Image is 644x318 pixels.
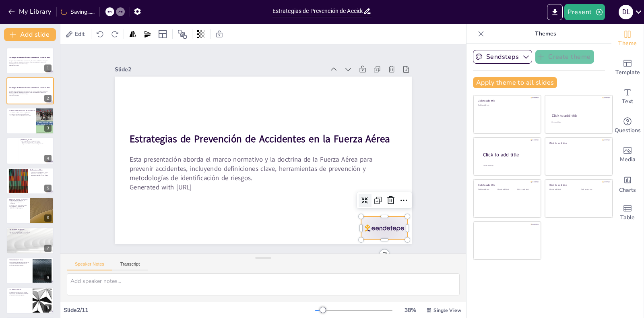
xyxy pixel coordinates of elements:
span: Template [615,68,640,77]
div: Click to add title [478,99,535,102]
p: Leyes que regulan la seguridad laboral. [21,141,52,142]
p: Herramientas para la gestión de riesgos. [9,262,30,263]
p: Definiciones Clave [30,168,52,171]
p: Esta presentación aborda el marco normativo y la doctrina de la Fuerza Aérea para prevenir accide... [9,90,52,94]
button: Sendsteps [473,50,532,64]
div: Add ready made slides [611,53,644,82]
div: Add charts and graphs [611,169,644,198]
p: Importancia de entender el peligro. [30,172,52,173]
span: Edit [73,30,86,38]
p: Condiciones Inseguras [9,229,52,231]
p: La doctrina se basa en leyes y reglamentos. [9,112,40,114]
span: Questions [615,126,641,135]
span: Text [622,97,633,106]
button: Transcript [112,262,148,270]
p: [PERSON_NAME] [21,139,52,141]
p: Evaluación de riesgos en el trabajo. [30,175,52,176]
div: 1 [6,48,54,74]
div: 3 [6,108,54,134]
strong: Estrategias de Prevención de Accidentes en la Fuerza Aérea [239,15,306,272]
div: Saving...... [61,8,95,16]
div: Add a table [611,198,644,227]
p: Themes [487,24,603,44]
div: Layout [156,28,169,41]
p: Mantenimiento adecuado de herramientas. [9,232,52,233]
span: Position [178,29,187,39]
p: Manuales de prevención e investigación. [21,142,52,143]
p: Importancia del Plan Pre-Accidente. [9,263,30,264]
div: Click to add text [549,189,575,191]
div: Click to add text [551,121,605,123]
strong: Estrategias de Prevención de Accidentes en la Fuerza Aérea [9,86,50,88]
span: Single View [433,307,461,314]
div: Get real-time input from your audience [611,111,644,140]
p: Instalaciones y equipos deben ser seguros. [9,231,52,232]
p: Identificación y corrección de [MEDICAL_DATA] inseguros. [9,206,28,209]
div: Click to add title [549,183,607,187]
p: Uso de Extintores [9,289,30,291]
span: Charts [619,186,636,195]
button: Add slide [4,28,56,41]
p: Diferencia entre peligro y riesgo. [30,173,52,175]
div: Add images, graphics, shapes or video [611,140,644,169]
div: 2 [6,77,54,104]
div: Click to add body [483,165,534,167]
div: Click to add title [552,113,605,118]
span: Theme [618,39,637,48]
p: Generated with [URL] [9,64,52,66]
p: Generated with [URL] [194,25,258,289]
button: My Library [6,5,55,18]
p: Esta presentación aborda el marco normativo y la doctrina de la Fuerza Aérea para prevenir accide... [202,19,285,287]
div: 6 [6,197,54,224]
p: Identificación de condiciones inseguras. [9,233,52,235]
div: Click to add title [483,152,535,158]
p: Importancia de la normativa en la prevención. [21,143,52,145]
div: Click to add title [478,183,535,187]
button: Speaker Notes [67,262,112,270]
p: Herramientas Prevac [9,258,30,261]
button: d l [619,4,633,20]
div: 2 [44,95,52,102]
div: 4 [6,137,54,164]
div: 8 [44,274,52,282]
div: Click to add title [549,141,607,144]
div: Click to add text [581,189,606,191]
p: Ubicación y conservación de extintores. [9,293,30,295]
p: La seguridad en el trabajo es prioritaria. [9,114,40,115]
p: Preparación ante emergencias. [9,294,30,296]
button: Create theme [535,50,594,64]
div: 7 [44,245,52,252]
span: Media [620,155,636,164]
p: [MEDICAL_DATA] Inseguros [9,199,28,201]
div: 5 [44,185,52,192]
div: 9 [44,304,52,312]
p: Doctrina de Prevención de Accidentes [9,110,40,112]
input: Insert title [272,5,363,17]
div: 8 [6,258,54,284]
div: 9 [6,287,54,314]
p: Esta presentación aborda el marco normativo y la doctrina de la Fuerza Aérea para prevenir accide... [9,60,52,64]
div: 1 [44,64,52,72]
div: Click to add text [478,104,535,106]
div: 4 [44,155,52,162]
p: Fomentar una cultura de seguridad. [9,204,28,206]
strong: Estrategias de Prevención de Accidentes en la Fuerza Aérea [9,56,50,58]
button: Present [564,4,605,20]
button: Apply theme to all slides [473,77,557,88]
div: Click to add text [517,189,535,191]
div: 7 [6,227,54,254]
p: La implementación de directrices es crucial. [9,115,40,117]
div: 38 % [400,306,420,314]
div: Slide 2 / 11 [64,306,315,314]
div: 3 [44,125,52,132]
div: d l [619,5,633,19]
div: Click to add text [478,189,496,191]
div: 6 [44,214,52,222]
p: Capacitación en el uso de extintores. [9,291,30,293]
div: Change the overall theme [611,24,644,53]
div: 5 [6,168,54,194]
div: Click to add text [497,189,516,191]
p: Generated with [URL] [9,94,52,96]
p: [MEDICAL_DATA] inseguros representan la mayoría de los accidentes. [9,200,28,204]
p: Informes para la prevención. [9,264,30,266]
